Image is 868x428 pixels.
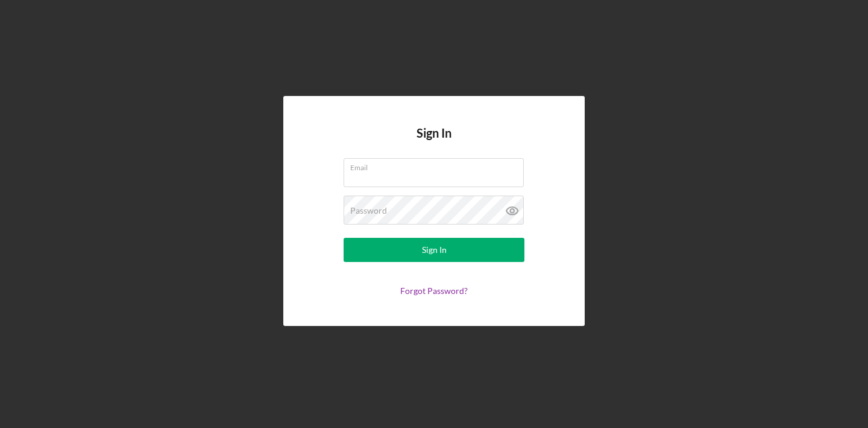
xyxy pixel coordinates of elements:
[350,159,524,172] label: Email
[400,286,468,296] a: Forgot Password?
[350,206,387,216] label: Password
[417,126,451,158] h4: Sign In
[422,238,447,262] div: Sign In
[344,238,524,262] button: Sign In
